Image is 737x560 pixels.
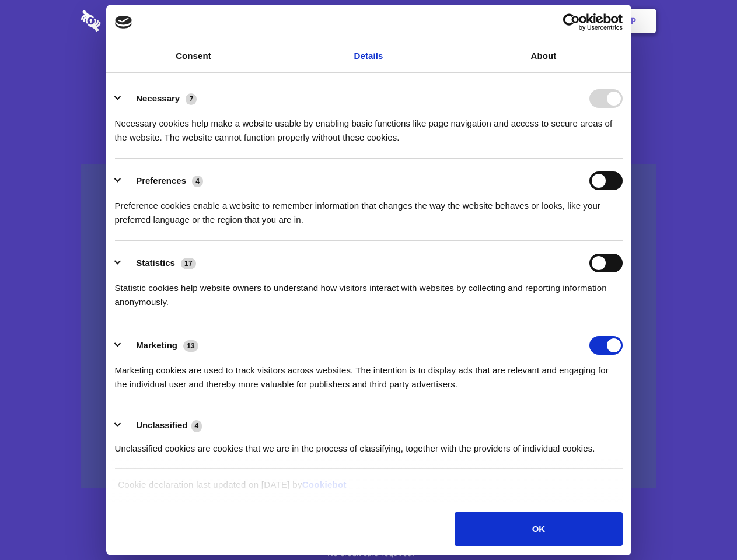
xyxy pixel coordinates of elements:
span: 4 [192,176,203,187]
a: Cookiebot [302,480,347,489]
button: Unclassified (4) [115,418,209,433]
button: OK [455,512,622,546]
div: Statistic cookies help website owners to understand how visitors interact with websites by collec... [115,272,623,309]
div: Marketing cookies are used to track visitors across websites. The intention is to display ads tha... [115,355,623,391]
iframe: Drift Widget Chat Controller [679,502,723,546]
h1: Eliminate Slack Data Loss. [81,52,656,94]
span: 17 [181,258,196,269]
div: Necessary cookies help make a website usable by enabling basic functions like page navigation and... [115,108,623,145]
label: Marketing [136,340,177,350]
div: Unclassified cookies are cookies that we are in the process of classifying, together with the pro... [115,433,623,456]
h4: Auto-redaction of sensitive data, encrypted data sharing and self-destructing private chats. Shar... [81,106,656,145]
a: About [456,40,631,72]
label: Necessary [136,93,180,103]
button: Preferences (4) [115,171,211,190]
a: Details [281,40,456,72]
div: Preference cookies enable a website to remember information that changes the way the website beha... [115,190,623,227]
button: Necessary (7) [115,89,204,108]
span: 13 [183,340,198,352]
a: Usercentrics Cookiebot - opens in a new window [521,13,623,31]
a: Wistia video thumbnail [81,164,656,488]
img: logo [115,16,132,29]
img: logo-wordmark-white-trans-d4663122ce5f474addd5e946df7df03e33cb6a1c49d2221995e7729f52c070b2.svg [81,10,181,32]
span: 4 [191,420,202,432]
a: Contact [473,3,527,39]
label: Preferences [136,176,186,185]
label: Statistics [136,258,175,268]
a: Consent [106,40,281,72]
div: Cookie declaration last updated on [DATE] by [109,478,628,501]
button: Marketing (13) [115,336,206,355]
span: 7 [186,93,197,105]
button: Statistics (17) [115,254,204,272]
a: Pricing [343,3,393,39]
a: Login [529,3,580,39]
